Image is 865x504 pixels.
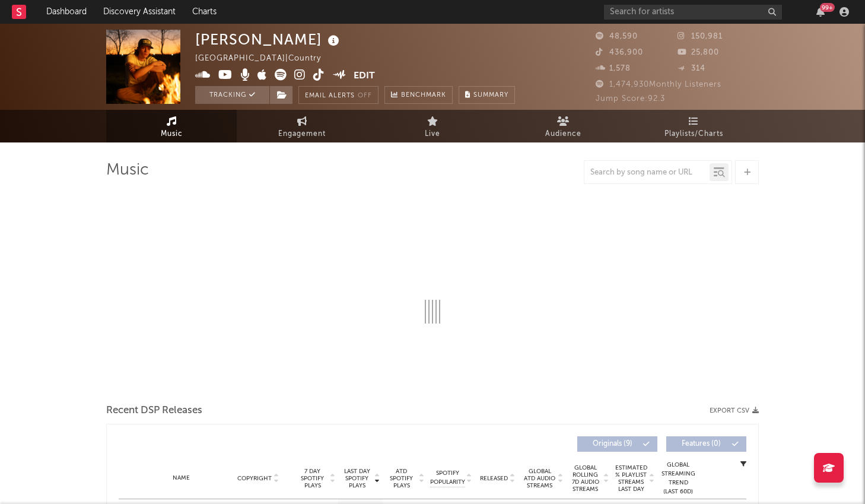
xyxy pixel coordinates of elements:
[237,475,272,482] span: Copyright
[195,30,342,49] div: [PERSON_NAME]
[106,404,202,418] span: Recent DSP Releases
[473,92,508,99] span: Summary
[577,436,657,452] button: Originals(9)
[384,86,453,104] a: Benchmark
[545,127,581,141] span: Audience
[459,86,515,104] button: Summary
[523,468,556,489] span: Global ATD Audio Streams
[386,468,417,489] span: ATD Spotify Plays
[710,407,759,414] button: Export CSV
[142,474,220,483] div: Name
[664,127,723,141] span: Playlists/Charts
[278,127,326,141] span: Engagement
[297,468,328,489] span: 7 Day Spotify Plays
[195,52,335,66] div: [GEOGRAPHIC_DATA] | Country
[341,468,373,489] span: Last Day Spotify Plays
[569,464,602,493] span: Global Rolling 7D Audio Streams
[678,65,705,72] span: 314
[666,436,746,452] button: Features(0)
[106,110,237,142] a: Music
[596,95,665,103] span: Jump Score: 92.3
[237,110,367,142] a: Engagement
[358,93,372,99] em: Off
[401,88,446,103] span: Benchmark
[161,127,183,141] span: Music
[604,5,782,20] input: Search for artists
[585,440,640,448] span: Originals ( 9 )
[354,69,375,84] button: Edit
[596,65,631,72] span: 1,578
[195,86,269,104] button: Tracking
[298,86,379,104] button: Email AlertsOff
[678,33,723,40] span: 150,981
[816,7,825,17] button: 99+
[660,461,696,496] div: Global Streaming Trend (Last 60D)
[498,110,628,142] a: Audience
[596,49,643,56] span: 436,900
[584,168,710,177] input: Search by song name or URL
[678,49,719,56] span: 25,800
[367,110,498,142] a: Live
[425,127,440,141] span: Live
[674,440,729,448] span: Features ( 0 )
[596,81,721,88] span: 1,474,930 Monthly Listeners
[480,475,508,482] span: Released
[430,469,465,487] span: Spotify Popularity
[628,110,759,142] a: Playlists/Charts
[596,33,638,40] span: 48,590
[820,3,835,12] div: 99 +
[615,464,647,493] span: Estimated % Playlist Streams Last Day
